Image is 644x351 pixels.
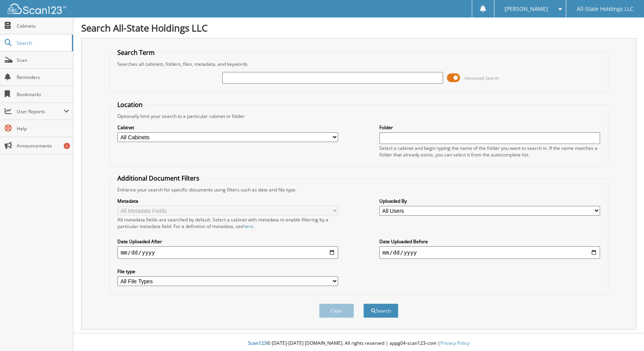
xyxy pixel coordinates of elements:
span: Help [17,125,69,132]
span: Reminders [17,74,69,81]
div: Searches all cabinets, folders, files, metadata, and keywords [113,61,604,67]
label: Metadata [117,198,338,204]
input: end [379,246,600,259]
button: Search [363,304,398,318]
iframe: Chat Widget [605,314,644,351]
label: Date Uploaded After [117,238,338,245]
a: Privacy Policy [440,340,469,346]
div: All metadata fields are searched by default. Select a cabinet with metadata to enable filtering b... [117,216,338,230]
label: Folder [379,124,600,131]
h1: Search All-State Holdings LLC [81,21,636,34]
legend: Search Term [113,48,159,57]
div: 6 [64,143,70,149]
div: Optionally limit your search to a particular cabinet or folder [113,113,604,119]
button: Clear [319,304,354,318]
label: Cabinet [117,124,338,131]
div: Select a cabinet and begin typing the name of the folder you want to search in. If the name match... [379,145,600,158]
span: Cabinets [17,23,69,29]
input: start [117,246,338,259]
span: Advanced Search [464,75,499,81]
span: User Reports [17,108,64,115]
legend: Additional Document Filters [113,174,203,183]
a: here [243,223,253,230]
label: File type [117,268,338,275]
span: Search [17,40,68,46]
label: Uploaded By [379,198,600,204]
span: [PERSON_NAME] [504,7,548,11]
span: All-State Holdings LLC [577,7,634,11]
img: scan123-logo-white.svg [8,4,66,14]
span: Announcements [17,142,69,149]
span: Scan [17,57,69,63]
span: Bookmarks [17,91,69,98]
div: Enhance your search for specific documents using filters such as date and file type. [113,186,604,193]
label: Date Uploaded Before [379,238,600,245]
span: Scan123 [248,340,267,346]
legend: Location [113,100,147,109]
